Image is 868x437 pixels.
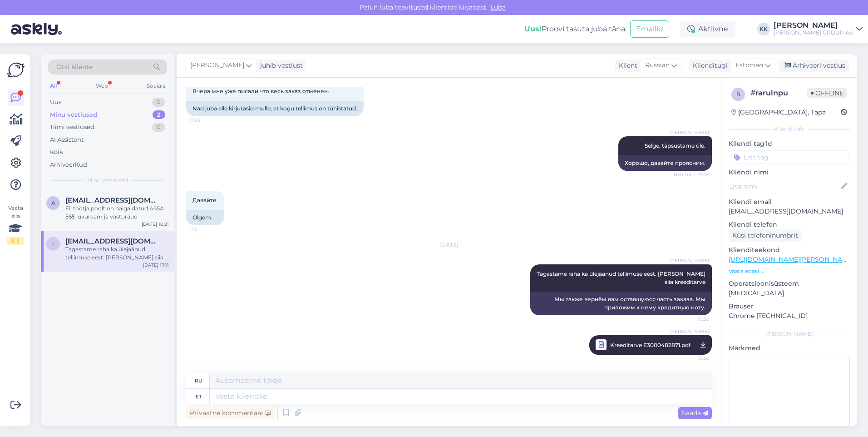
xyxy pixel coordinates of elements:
div: 0 [152,98,165,107]
div: et [196,389,202,404]
span: Давайте. [192,197,218,204]
p: [EMAIL_ADDRESS][DOMAIN_NAME] [729,207,850,216]
button: Emailid [630,20,669,38]
div: Web [94,80,110,92]
div: Klienditugi [689,61,728,70]
div: Arhiveeritud [50,160,87,169]
div: [DATE] [186,241,712,249]
div: Klient [615,61,637,70]
p: Klienditeekond [729,245,850,255]
a: [URL][DOMAIN_NAME][PERSON_NAME] [729,255,854,263]
span: 10:38 [675,316,709,323]
span: [PERSON_NAME] [670,129,709,136]
div: 2 [153,110,165,119]
div: [PERSON_NAME] [774,22,853,29]
div: Tiimi vestlused [50,123,94,132]
div: Minu vestlused [50,110,97,119]
p: Kliendi nimi [729,168,850,177]
span: [PERSON_NAME] [670,328,709,335]
p: Kliendi telefon [729,220,850,229]
div: Tagastame raha ka ülejäänud tellimuse eest. [PERSON_NAME] siia kreeditarve [65,245,169,262]
span: a [51,199,55,206]
span: Kreeditarve E3000482871.pdf [610,339,690,351]
div: Olgem. [186,210,224,225]
p: Vaata edasi ... [729,267,850,275]
span: 17:11 [189,226,223,233]
div: Kõik [50,148,63,157]
span: arvolmer@gmail.com [65,196,160,204]
span: Вчера мне уже писали что весь заказ отменен. [192,88,329,94]
div: [DATE] 17:11 [143,262,169,268]
span: Offline [807,88,847,98]
span: Russian [645,60,670,70]
span: Nähtud ✓ 17:08 [674,171,709,178]
div: Proovi tasuta juba täna: [524,24,626,35]
div: AI Assistent [50,135,84,144]
div: Мы также вернём вам оставшуюся часть заказа. Мы приложим к нему кредитную ноту. [530,292,712,315]
div: Uus [50,98,61,107]
p: Chrome [TECHNICAL_ID] [729,311,850,321]
span: 17:03 [189,117,223,124]
span: [PERSON_NAME] [670,257,709,264]
span: 10:38 [675,353,709,364]
p: Kliendi tag'id [729,139,850,149]
span: Saada [682,409,708,417]
div: [GEOGRAPHIC_DATA], Tapa [731,108,826,117]
a: [PERSON_NAME][PERSON_NAME] GROUP AS [774,22,863,36]
div: Privaatne kommentaar [186,407,275,419]
div: Nad juba eile kirjutasid mulle, et kogu tellimus on tühistatud. [186,101,364,116]
div: All [48,80,59,92]
p: Märkmed [729,343,850,353]
div: 1 / 3 [7,237,24,245]
span: i [52,240,54,247]
input: Lisa tag [729,150,850,164]
span: Estonian [735,60,763,70]
div: Kliendi info [729,125,850,134]
p: Kliendi email [729,197,850,207]
div: Arhiveeri vestlus [779,60,849,72]
span: Minu vestlused [87,176,128,184]
span: Selge, täpsustame üle. [645,142,705,149]
div: Vaata siia [7,204,24,245]
input: Lisa nimi [729,181,839,191]
p: [MEDICAL_DATA] [729,288,850,298]
div: ru [195,373,202,388]
b: Uus! [524,25,542,33]
p: Operatsioonisüsteem [729,279,850,288]
div: juhib vestlust [256,61,303,70]
div: # rarulnpu [750,88,807,99]
div: Küsi telefoninumbrit [729,229,802,242]
div: Aktiivne [680,21,735,37]
span: r [736,91,740,98]
div: Ei, tootja poolt on paigaldatud ASSA 565 lukuraam ja vasturaud [65,204,169,221]
span: Luba [488,3,508,11]
div: 0 [152,123,165,132]
p: Brauser [729,302,850,311]
div: [PERSON_NAME] [729,330,850,338]
span: [PERSON_NAME] [190,60,244,70]
span: Tagastame raha ka ülejäänud tellimuse eest. [PERSON_NAME] siia kreeditarve [537,270,707,285]
img: Askly Logo [7,61,25,79]
div: [DATE] 10:21 [142,221,169,228]
span: Otsi kliente [56,62,93,72]
div: [PERSON_NAME] GROUP AS [774,29,853,36]
div: Хорошо, давайте проясним. [618,155,712,171]
span: idaabi2013@gmail.com [65,237,160,245]
div: Socials [145,80,167,92]
a: [PERSON_NAME]Kreeditarve E3000482871.pdf10:38 [589,335,712,355]
div: KK [757,23,770,35]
